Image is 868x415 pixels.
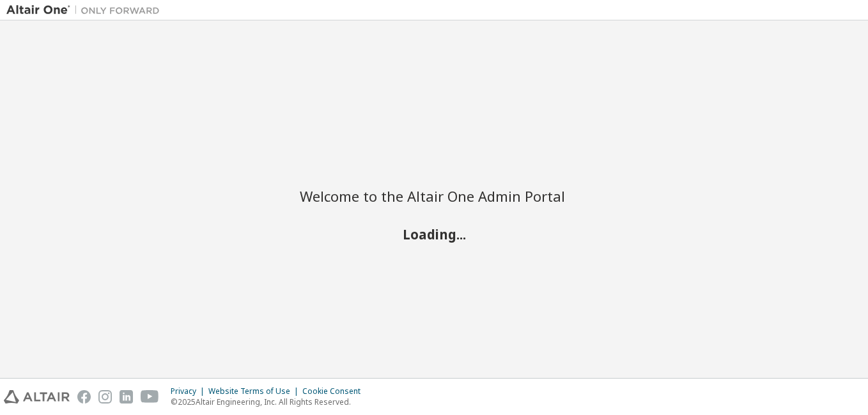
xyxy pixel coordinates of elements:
div: Website Terms of Use [208,386,302,396]
div: Cookie Consent [302,386,368,396]
p: © 2025 Altair Engineering, Inc. All Rights Reserved. [171,396,368,407]
h2: Welcome to the Altair One Admin Portal [300,187,568,205]
img: youtube.svg [141,390,159,404]
img: altair_logo.svg [4,390,70,404]
div: Privacy [171,386,208,396]
img: Altair One [6,4,166,17]
img: facebook.svg [77,390,91,404]
img: linkedin.svg [120,390,133,404]
h2: Loading... [300,226,568,243]
img: instagram.svg [98,390,112,404]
